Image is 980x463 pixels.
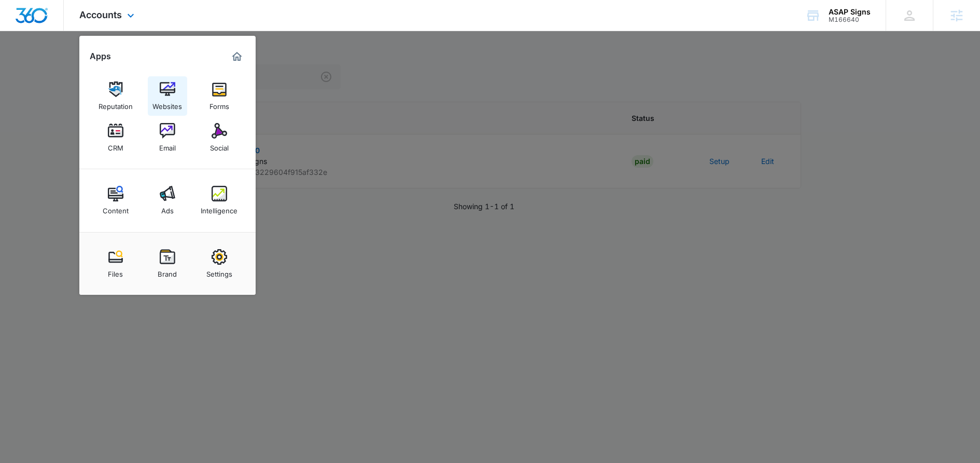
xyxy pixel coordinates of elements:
[96,181,135,220] a: Content
[96,244,135,283] a: Files
[99,97,133,111] div: Reputation
[152,97,182,111] div: Websites
[829,8,871,16] div: account name
[148,76,187,116] a: Websites
[103,201,129,215] div: Content
[79,9,122,20] span: Accounts
[158,265,177,278] div: Brand
[148,244,187,283] a: Brand
[206,265,232,278] div: Settings
[229,48,245,65] a: Marketing 360® Dashboard
[108,139,123,152] div: CRM
[161,201,174,215] div: Ads
[210,139,229,152] div: Social
[148,118,187,157] a: Email
[148,181,187,220] a: Ads
[90,51,111,61] h2: Apps
[201,201,237,215] div: Intelligence
[108,265,123,278] div: Files
[200,118,239,157] a: Social
[200,244,239,283] a: Settings
[200,76,239,116] a: Forms
[829,16,871,23] div: account id
[96,118,135,157] a: CRM
[209,97,229,111] div: Forms
[159,139,176,152] div: Email
[96,76,135,116] a: Reputation
[200,181,239,220] a: Intelligence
